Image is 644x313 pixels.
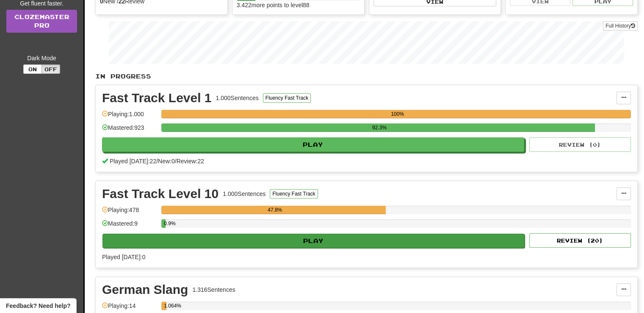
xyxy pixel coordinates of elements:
div: 1.000 Sentences [216,94,259,102]
button: Full History [603,21,638,31]
span: Played [DATE]: 22 [110,158,156,165]
span: Open feedback widget [6,302,70,310]
div: 1.316 Sentences [192,285,235,294]
button: Off [41,64,60,74]
div: 100% [164,110,631,118]
span: New: 0 [158,158,175,165]
button: Review (20) [529,233,631,248]
div: 47.8% [164,206,386,214]
span: / [156,158,158,165]
span: Played [DATE]: 0 [102,254,145,260]
button: On [23,64,42,74]
div: 3.422 more points to level 88 [237,1,360,9]
div: Mastered: 923 [102,123,157,137]
div: Playing: 478 [102,206,157,220]
div: Fast Track Level 1 [102,92,212,104]
span: / [175,158,177,165]
div: Mastered: 9 [102,219,157,233]
button: Fluency Fast Track [263,93,311,103]
a: ClozemasterPro [6,10,77,33]
div: 1.064% [164,302,166,310]
div: German Slang [102,283,188,296]
div: Dark Mode [6,54,77,62]
button: Play [102,234,525,248]
span: Review: 22 [177,158,204,165]
button: Play [102,137,524,152]
button: Fluency Fast Track [270,189,318,198]
div: 92.3% [164,123,594,132]
button: Review (0) [529,137,631,152]
p: In Progress [95,72,638,81]
div: Fast Track Level 10 [102,187,218,200]
div: 0.9% [164,219,166,228]
div: 1.000 Sentences [223,190,265,198]
div: Playing: 1.000 [102,110,157,124]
